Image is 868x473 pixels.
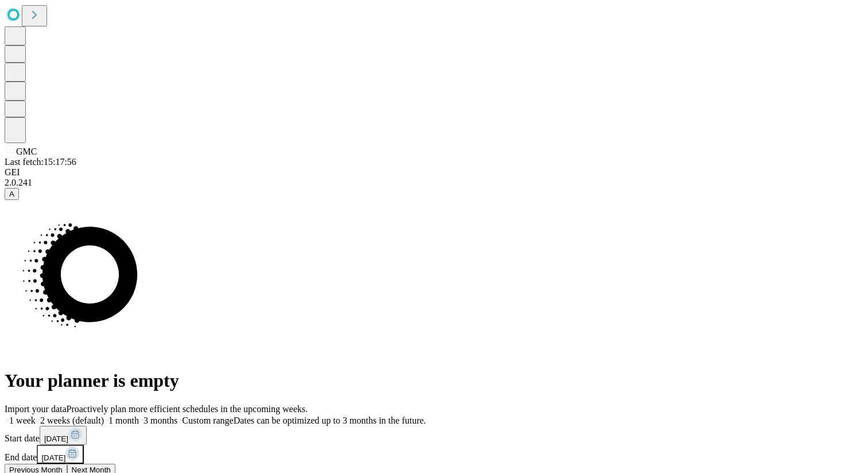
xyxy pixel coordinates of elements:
span: Import your data [5,404,67,414]
span: [DATE] [44,434,68,443]
button: A [5,188,19,200]
span: A [9,190,14,198]
span: [DATE] [41,453,65,462]
span: GMC [16,147,37,156]
h1: Your planner is empty [5,370,863,391]
button: [DATE] [40,426,87,445]
div: GEI [5,167,863,178]
span: 1 week [9,416,36,425]
div: 2.0.241 [5,178,863,188]
span: 2 weeks (default) [40,416,104,425]
span: Dates can be optimized up to 3 months in the future. [234,416,426,425]
span: 3 months [144,416,177,425]
span: 1 month [108,416,139,425]
span: Custom range [182,416,233,425]
div: Start date [5,426,863,445]
button: [DATE] [37,445,84,464]
span: Proactively plan more efficient schedules in the upcoming weeks. [67,404,308,414]
span: Last fetch: 15:17:56 [5,157,76,167]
